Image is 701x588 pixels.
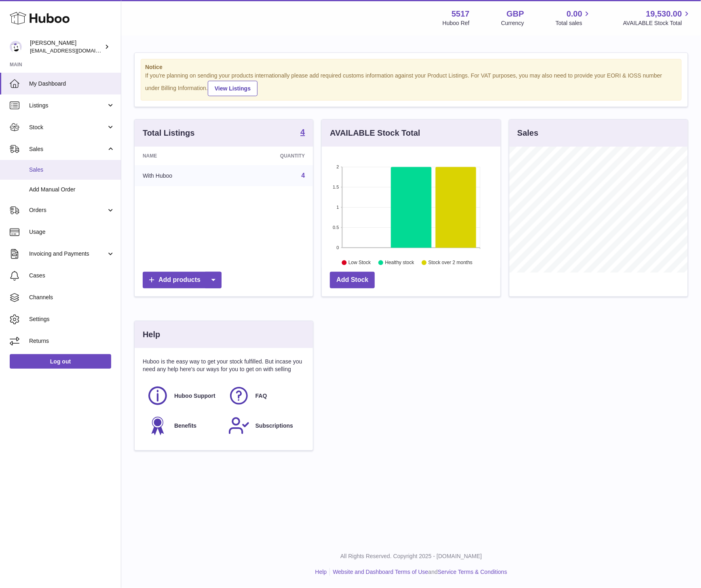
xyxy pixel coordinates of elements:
p: All Rights Reserved. Copyright 2025 - [DOMAIN_NAME] [128,552,695,560]
a: Subscriptions [228,415,301,437]
span: 19,530.00 [646,8,682,19]
a: Benefits [147,415,220,437]
h3: AVAILABLE Stock Total [330,128,420,139]
strong: 4 [300,128,305,136]
li: and [330,568,507,576]
span: Add Manual Order [29,186,115,193]
h3: Help [143,329,160,340]
a: Huboo Support [147,385,220,407]
text: Stock over 2 months [429,260,473,265]
span: Usage [29,228,115,236]
span: FAQ [255,392,267,400]
span: Sales [29,145,106,153]
a: Website and Dashboard Terms of Use [333,569,428,575]
span: Subscriptions [255,422,293,430]
a: Service Terms & Conditions [438,569,507,575]
a: 19,530.00 AVAILABLE Stock Total [623,8,691,27]
span: Stock [29,124,106,131]
a: FAQ [228,385,301,407]
h3: Total Listings [143,128,195,139]
strong: GBP [507,8,524,19]
img: alessiavanzwolle@hotmail.com [10,41,22,53]
span: Huboo Support [174,392,215,400]
text: 1 [337,205,339,210]
a: Add products [143,272,222,288]
td: With Huboo [135,165,229,186]
a: 0.00 Total sales [555,8,591,27]
span: Total sales [555,19,591,27]
text: Low Stock [348,260,371,265]
span: Orders [29,206,106,214]
text: 0 [337,245,339,250]
span: 0.00 [567,8,583,19]
span: Invoicing and Payments [29,250,106,258]
span: Sales [29,166,115,174]
a: 4 [301,172,305,179]
text: 1.5 [333,185,339,189]
text: 2 [337,164,339,169]
span: AVAILABLE Stock Total [623,19,691,27]
span: Listings [29,102,106,109]
div: Currency [501,19,524,27]
a: 4 [300,128,305,138]
th: Name [135,147,229,165]
th: Quantity [229,147,313,165]
span: Cases [29,272,115,279]
a: Help [315,569,327,575]
span: [EMAIL_ADDRESS][DOMAIN_NAME] [30,47,119,54]
a: Add Stock [330,272,375,288]
div: [PERSON_NAME] [30,39,103,55]
span: Returns [29,337,115,345]
strong: 5517 [452,8,470,19]
strong: Notice [145,63,677,71]
text: 0.5 [333,225,339,230]
h3: Sales [517,128,538,139]
div: If you're planning on sending your products internationally please add required customs informati... [145,72,677,96]
a: View Listings [208,81,258,96]
span: Settings [29,315,115,323]
a: Log out [10,354,111,369]
p: Huboo is the easy way to get your stock fulfilled. But incase you need any help here's our ways f... [143,358,305,373]
text: Healthy stock [385,260,415,265]
span: Channels [29,294,115,301]
span: Benefits [174,422,196,430]
span: My Dashboard [29,80,115,88]
div: Huboo Ref [443,19,470,27]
